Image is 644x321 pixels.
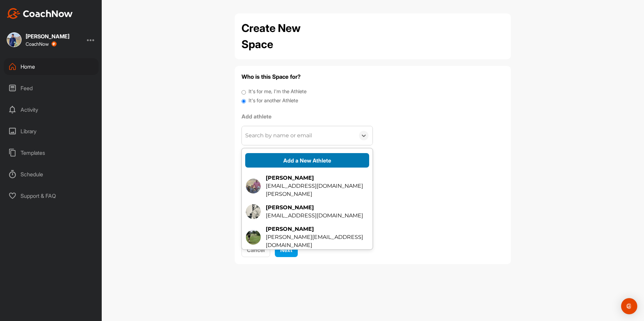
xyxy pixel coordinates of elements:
[4,101,99,118] div: Activity
[266,174,368,182] div: [PERSON_NAME]
[249,97,298,105] label: It's for another Athlete
[241,243,270,257] button: Cancel
[26,34,69,39] div: [PERSON_NAME]
[266,182,368,198] div: [EMAIL_ADDRESS][DOMAIN_NAME][PERSON_NAME]
[266,233,368,249] div: [PERSON_NAME][EMAIL_ADDRESS][DOMAIN_NAME]
[266,212,363,220] div: [EMAIL_ADDRESS][DOMAIN_NAME]
[241,112,373,120] label: Add athlete
[275,243,298,257] button: Next
[246,230,261,245] img: square_14fa24b922bee0bcbd40bcf0eed4bcc5.jpg
[246,179,261,193] img: square_3af3bfe302e103cc1fea662e13f0d2f0.jpg
[4,123,99,140] div: Library
[249,88,307,96] label: It's for me, I'm the Athlete
[4,58,99,75] div: Home
[4,144,99,161] div: Templates
[621,298,637,314] div: Open Intercom Messenger
[4,187,99,204] div: Support & FAQ
[7,8,73,19] img: CoachNow
[4,80,99,97] div: Feed
[241,73,504,81] h4: Who is this Space for?
[266,204,363,212] div: [PERSON_NAME]
[245,153,369,168] button: Add a New Athlete
[280,247,292,253] span: Next
[245,132,312,140] div: Search by name or email
[26,41,57,47] div: CoachNow
[4,166,99,183] div: Schedule
[246,204,261,219] img: square_6e2fc61d0e79953086680d737056c40e.jpg
[247,247,265,253] span: Cancel
[7,32,22,47] img: square_8898714ae364966e4f3eca08e6afe3c4.jpg
[266,225,368,233] div: [PERSON_NAME]
[241,20,332,52] h2: Create New Space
